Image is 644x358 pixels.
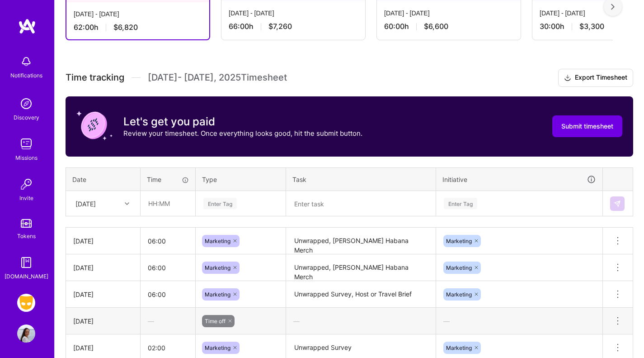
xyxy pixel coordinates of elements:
div: [DOMAIN_NAME] [5,272,48,281]
textarea: Unwrapped, [PERSON_NAME] Habana Merch [287,255,435,280]
div: Time [147,175,189,184]
span: Marketing [446,264,472,271]
div: Tokens [17,231,36,241]
button: Export Timesheet [558,69,633,87]
img: discovery [17,95,35,113]
textarea: Unwrapped Survey, Host or Travel Brief [287,282,435,307]
span: Marketing [205,238,230,244]
th: Task [286,167,436,191]
div: Missions [15,153,38,162]
input: HH:MM [141,229,195,253]
div: [DATE] [73,263,133,272]
div: [DATE] [73,290,133,299]
h3: Let's get you paid [123,115,362,129]
div: [DATE] - [DATE] [74,10,202,19]
span: Marketing [205,291,230,298]
span: $3,300 [579,22,604,31]
img: Invite [17,175,35,193]
div: [DATE] [73,316,133,326]
div: Initiative [442,174,596,185]
span: Marketing [446,238,472,244]
div: [DATE] [75,199,96,208]
img: Submit [614,200,621,207]
div: 66:00 h [229,22,358,31]
a: User Avatar [15,325,38,343]
div: Enter Tag [203,196,237,210]
input: HH:MM [141,191,195,215]
div: 60:00 h [384,22,513,31]
span: $6,600 [424,22,448,31]
textarea: Unwrapped, [PERSON_NAME] Habana Merch [287,229,435,253]
th: Date [66,167,141,191]
img: bell [17,53,35,71]
img: tokens [21,219,32,228]
div: Discovery [14,113,39,122]
img: coin [76,107,113,143]
div: Enter Tag [444,196,477,210]
a: Grindr: Product & Marketing [15,294,38,312]
i: icon Chevron [125,201,129,206]
span: Marketing [205,344,230,351]
div: [DATE] - [DATE] [384,9,513,18]
img: right [611,4,615,10]
img: User Avatar [17,325,35,343]
p: Review your timesheet. Once everything looks good, hit the submit button. [123,129,362,138]
img: teamwork [17,135,35,153]
span: Time tracking [66,72,124,83]
div: — [141,309,195,333]
div: — [436,309,602,333]
span: Time off [205,318,226,325]
span: [DATE] - [DATE] , 2025 Timesheet [148,72,287,83]
span: Submit timesheet [561,122,613,131]
input: HH:MM [141,282,195,306]
span: Marketing [446,291,472,298]
div: Invite [19,193,33,203]
span: $7,260 [268,22,292,31]
i: icon Download [564,73,571,83]
div: Notifications [10,71,42,80]
div: 62:00 h [74,23,202,32]
img: logo [18,18,36,34]
input: HH:MM [141,256,195,280]
div: — [286,309,436,333]
span: Marketing [446,344,472,351]
img: Grindr: Product & Marketing [17,294,35,312]
div: [DATE] [73,236,133,246]
img: guide book [17,253,35,272]
button: Submit timesheet [552,115,622,137]
div: [DATE] - [DATE] [229,9,358,18]
span: $6,820 [113,23,138,32]
div: [DATE] [73,343,133,353]
th: Type [196,167,286,191]
span: Marketing [205,264,230,271]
